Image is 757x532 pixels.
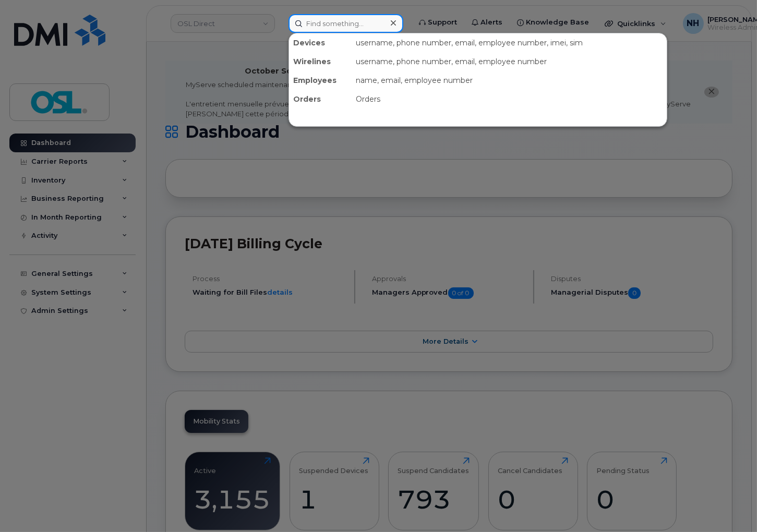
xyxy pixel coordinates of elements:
[289,33,352,52] div: Devices
[352,71,667,90] div: name, email, employee number
[352,33,667,52] div: username, phone number, email, employee number, imei, sim
[289,90,352,108] div: Orders
[352,52,667,71] div: username, phone number, email, employee number
[289,71,352,90] div: Employees
[352,90,667,108] div: Orders
[289,52,352,71] div: Wirelines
